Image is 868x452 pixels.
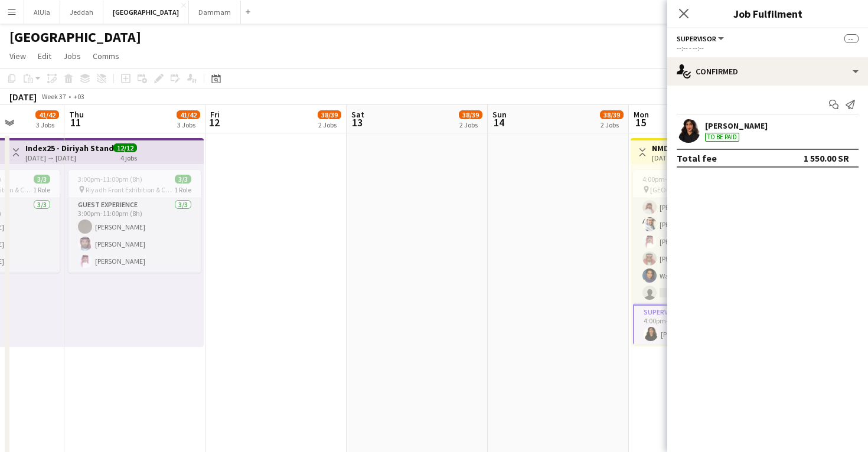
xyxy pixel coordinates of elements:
span: 14 [491,116,507,129]
span: Supervisor [677,34,716,43]
app-job-card: 4:00pm-10:00pm (6h)15/16 [GEOGRAPHIC_DATA]2 RolesAhad BaderSUHIB ALHUZAIM[PERSON_NAME][PERSON_NAM... [633,170,765,345]
span: Thu [69,109,84,120]
h3: NMDC Project 25 [652,143,715,153]
div: 2 Jobs [318,120,341,129]
span: 1 Role [174,185,191,194]
span: Riyadh Front Exhibition & Conference Center [86,185,174,194]
div: --:-- - --:-- [677,44,859,53]
span: 3/3 [175,175,191,184]
div: 1 550.00 SR [804,152,849,164]
a: View [5,48,31,64]
div: To be paid [705,133,739,142]
div: Confirmed [667,57,868,86]
span: 41/42 [177,110,200,119]
span: 4:00pm-10:00pm (6h) [642,175,707,184]
span: 38/39 [459,110,482,119]
span: View [9,51,26,61]
span: 15 [632,116,649,129]
a: Comms [88,48,124,64]
div: [DATE] [9,91,37,103]
button: [GEOGRAPHIC_DATA] [103,1,189,24]
h3: Index25 - Diriyah Stand [25,143,113,153]
span: Week 37 [39,92,68,101]
button: Dammam [189,1,241,24]
span: Mon [634,109,649,120]
div: 2 Jobs [601,120,623,129]
span: 11 [67,116,84,129]
span: Sun [492,109,507,120]
button: AlUla [24,1,60,24]
app-card-role: Supervisor1/14:00pm-10:00pm (6h)[PERSON_NAME] [633,304,765,347]
span: 41/42 [35,110,59,119]
div: +03 [73,92,84,101]
h1: [GEOGRAPHIC_DATA] [9,28,141,46]
span: 12/12 [113,143,137,152]
button: Jeddah [60,1,103,24]
span: 1 Role [33,185,50,194]
span: 12 [208,116,220,129]
div: [PERSON_NAME] [705,120,768,131]
span: Sat [351,109,364,120]
button: Supervisor [677,34,726,43]
span: Comms [93,51,119,61]
span: 38/39 [318,110,341,119]
span: 3/3 [34,175,50,184]
div: [DATE] → [DATE] [652,153,715,162]
span: Jobs [63,51,81,61]
span: Fri [210,109,220,120]
span: 13 [350,116,364,129]
span: 3:00pm-11:00pm (8h) [78,175,142,184]
a: Edit [33,48,56,64]
div: 2 Jobs [459,120,482,129]
a: Jobs [58,48,86,64]
span: Edit [38,51,51,61]
span: [GEOGRAPHIC_DATA] [650,185,715,194]
span: 38/39 [600,110,624,119]
h3: Job Fulfilment [667,6,868,21]
div: [DATE] → [DATE] [25,153,113,162]
app-job-card: 3:00pm-11:00pm (8h)3/3 Riyadh Front Exhibition & Conference Center1 RoleGuest Experience3/33:00pm... [68,170,201,273]
app-card-role: Guest Experience3/33:00pm-11:00pm (8h)[PERSON_NAME][PERSON_NAME][PERSON_NAME] [68,198,201,273]
div: 3 Jobs [36,120,58,129]
div: Total fee [677,152,717,164]
div: 4 jobs [120,152,137,162]
span: -- [844,34,859,43]
div: 3 Jobs [177,120,200,129]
